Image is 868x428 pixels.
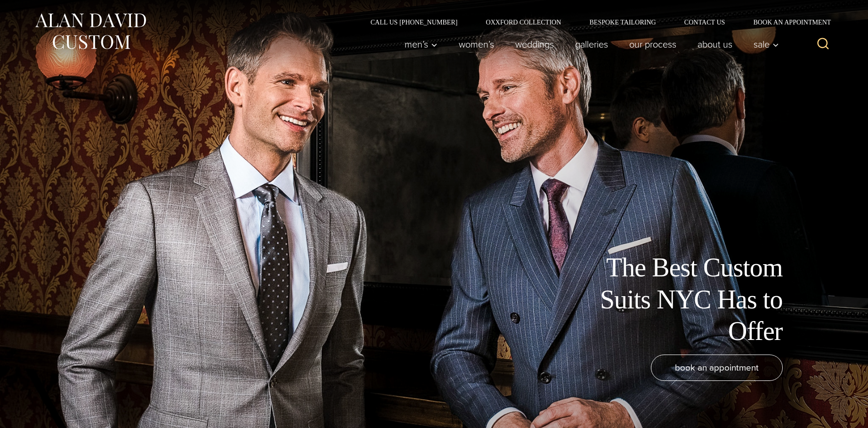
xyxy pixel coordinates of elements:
[504,35,564,54] a: weddings
[675,361,759,374] span: book an appointment
[754,40,779,49] span: Sale
[448,35,504,54] a: Women’s
[357,19,472,25] a: Call Us [PHONE_NUMBER]
[564,35,618,54] a: Galleries
[571,252,783,347] h1: The Best Custom Suits NYC Has to Offer
[405,40,438,49] span: Men’s
[34,10,147,52] img: Alan David Custom
[739,19,834,25] a: Book an Appointment
[471,19,575,25] a: Oxxford Collection
[812,33,835,56] button: View Search Form
[394,35,784,54] nav: Primary Navigation
[575,19,670,25] a: Bespoke Tailoring
[670,19,739,25] a: Contact Us
[651,355,783,381] a: book an appointment
[357,19,835,25] nav: Secondary Navigation
[687,35,743,54] a: About Us
[618,35,687,54] a: Our Process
